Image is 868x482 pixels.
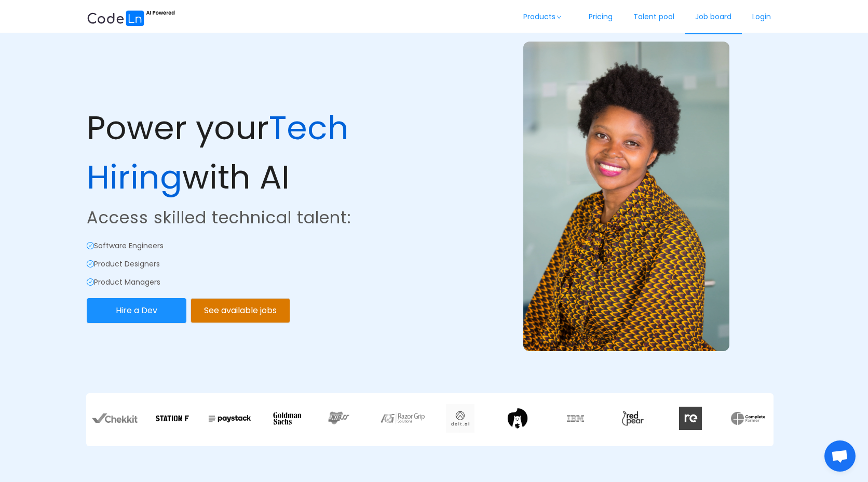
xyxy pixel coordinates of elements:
[273,412,302,424] img: goldman.0b538e24.svg
[556,15,562,20] i: icon: down
[325,409,365,428] img: nibss.883cf671.png
[87,205,432,230] p: Access skilled technical talent:
[87,105,349,200] span: Tech Hiring
[155,409,190,428] img: stationf.7781c04a.png
[618,409,647,428] img: 3JiQAAAAAABZABt8ruoJIq32+N62SQO0hFKGtpKBtqUKlH8dAofS56CJ7FppICrj1pHkAOPKAAA=
[379,412,426,424] img: razor.decf57ec.webp
[87,260,94,267] i: icon: check-circle
[87,103,432,202] p: Power your with AI
[731,412,766,425] img: xNYAAAAAA=
[87,259,432,270] p: Product Designers
[87,278,94,286] i: icon: check-circle
[87,242,94,249] i: icon: check-circle
[446,404,474,433] img: delt.973b3143.webp
[506,407,529,430] img: tilig.e9f7ecdc.png
[207,408,253,429] img: Paystack.7c8f16c5.webp
[523,42,729,351] img: example
[679,407,702,430] img: redata.c317da48.svg
[87,277,432,288] p: Product Managers
[87,240,432,251] p: Software Engineers
[567,415,584,422] img: ibm.f019ecc1.webp
[87,298,186,323] button: Hire a Dev
[87,9,175,26] img: ai.87e98a1d.svg
[824,440,856,472] div: Open chat
[191,298,290,323] button: See available jobs
[92,413,138,423] img: chekkit.0bccf985.webp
